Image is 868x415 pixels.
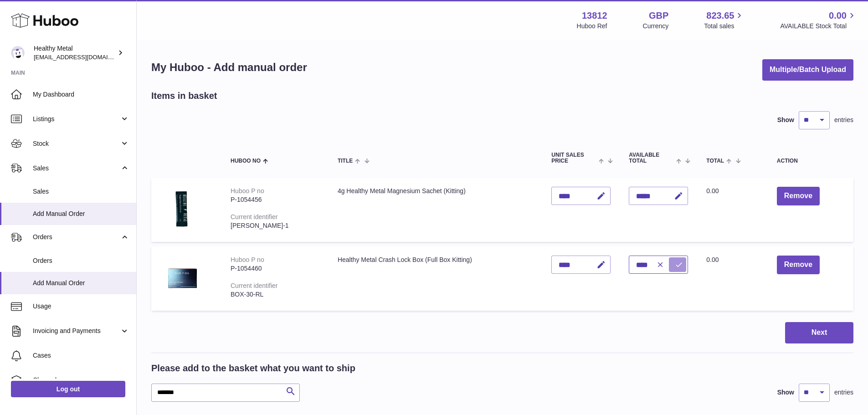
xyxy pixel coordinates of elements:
[33,210,129,218] span: Add Manual Order
[33,187,129,196] span: Sales
[34,44,116,61] div: Healthy Metal
[643,22,669,31] div: Currency
[33,115,120,123] span: Listings
[231,282,278,289] div: Current identifier
[785,322,853,343] button: Next
[704,22,745,31] span: Total sales
[829,10,847,22] span: 0.00
[329,246,542,311] td: Healthy Metal Crash Lock Box (Full Box Kitting)
[780,10,857,31] a: 0.00 AVAILABLE Stock Total
[33,256,129,265] span: Orders
[704,10,745,31] a: 823.65 Total sales
[33,279,129,287] span: Add Manual Order
[706,187,719,195] span: 0.00
[33,139,120,148] span: Stock
[33,90,129,99] span: My Dashboard
[777,388,794,397] label: Show
[160,256,206,299] img: Healthy Metal Crash Lock Box (Full Box Kitting)
[777,187,820,205] button: Remove
[11,381,125,397] a: Log out
[231,213,278,220] div: Current identifier
[777,116,794,124] label: Show
[582,10,607,22] strong: 13812
[231,195,319,204] div: P-1054456
[160,187,206,231] img: 4g Healthy Metal Magnesium Sachet (Kitting)
[11,46,25,60] img: internalAdmin-13812@internal.huboo.com
[706,256,719,263] span: 0.00
[834,116,853,124] span: entries
[231,264,319,273] div: P-1054460
[629,152,674,164] span: AVAILABLE Total
[34,53,134,61] span: [EMAIL_ADDRESS][DOMAIN_NAME]
[577,22,607,31] div: Huboo Ref
[706,10,734,22] span: 823.65
[231,256,264,263] div: Huboo P no
[33,164,120,173] span: Sales
[777,256,820,274] button: Remove
[762,59,853,81] button: Multiple/Batch Upload
[338,158,353,164] span: Title
[551,152,596,164] span: Unit Sales Price
[649,10,668,22] strong: GBP
[33,302,129,311] span: Usage
[834,388,853,397] span: entries
[33,376,129,384] span: Channels
[33,233,120,241] span: Orders
[33,327,120,335] span: Invoicing and Payments
[329,178,542,242] td: 4g Healthy Metal Magnesium Sachet (Kitting)
[231,221,319,230] div: [PERSON_NAME]-1
[151,90,217,102] h2: Items in basket
[33,351,129,360] span: Cases
[231,290,319,299] div: BOX-30-RL
[231,158,261,164] span: Huboo no
[151,60,307,75] h1: My Huboo - Add manual order
[231,187,264,195] div: Huboo P no
[706,158,724,164] span: Total
[777,158,844,164] div: Action
[151,362,355,374] h2: Please add to the basket what you want to ship
[780,22,857,31] span: AVAILABLE Stock Total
